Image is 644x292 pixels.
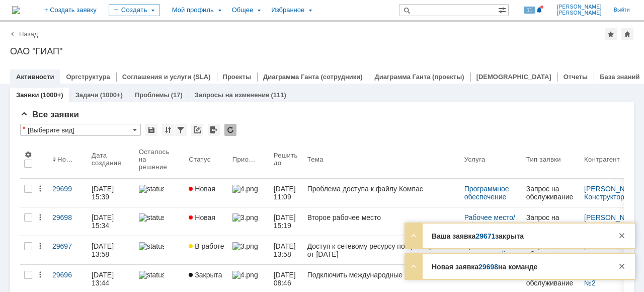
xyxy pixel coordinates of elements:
div: Сохранить вид [145,124,157,136]
a: В работе [185,236,228,264]
a: [PERSON_NAME] [584,213,642,222]
div: Статус [189,156,210,163]
a: Запрос на обслуживание [522,179,580,207]
img: logo [12,6,20,14]
a: Рабочее место/Оборудование [464,213,515,230]
th: Тип заявки [522,140,580,179]
div: Развернуть [408,260,420,272]
img: statusbar-100 (1).png [139,185,164,193]
a: Новая [185,207,228,236]
a: Запросы на изменение [195,91,270,99]
a: Задачи [75,91,99,99]
div: Сделать домашней страницей [621,28,633,40]
div: 29697 [52,242,84,250]
a: Назад [19,30,38,38]
span: Закрыта [189,271,222,279]
a: [DATE] 13:58 [270,236,303,264]
img: 4.png [232,185,258,193]
a: Проекты [223,73,251,81]
img: statusbar-100 (1).png [139,213,164,222]
div: Тип заявки [526,156,561,163]
div: Доступ к сетевому ресурсу по приказу П-440 от [DATE] [307,242,456,258]
div: Действия [36,213,44,222]
div: Запрос на обслуживание [526,185,576,201]
a: Диаграмма Ганта (проекты) [375,73,464,81]
div: Настройки списка отличаются от сохраненных в виде [23,125,25,132]
div: Развернуть [408,230,420,242]
strong: Новая заявка на команде [432,263,537,271]
div: Номер [57,156,75,163]
div: Подключить международные звонки [307,271,456,279]
a: 29671 [475,232,495,240]
div: Экспорт списка [208,124,220,136]
span: [DATE] 15:19 [274,213,298,230]
a: [DATE] 15:39 [88,179,135,207]
a: statusbar-100 (1).png [135,236,185,264]
a: 29698 [48,207,88,236]
div: (111) [271,91,286,99]
span: [PERSON_NAME] [557,10,602,16]
a: [DATE] 15:34 [88,207,135,236]
div: Закрыть [616,230,628,242]
img: statusbar-100 (1).png [139,271,164,279]
th: Осталось на решение [135,140,185,179]
div: [DATE] 15:34 [92,213,116,230]
a: 29699 [48,179,88,207]
th: Приоритет [228,140,270,179]
div: Скопировать ссылку на список [191,124,203,136]
a: statusbar-100 (1).png [135,207,185,236]
div: Осталось на решение [139,148,173,171]
div: Контрагент [584,156,620,163]
th: Тема [303,140,460,179]
div: (1000+) [40,91,63,99]
a: Второе рабочее место [303,207,460,236]
img: statusbar-100 (1).png [139,242,164,250]
a: [DATE] 11:09 [270,179,303,207]
span: Новая [189,185,215,193]
span: [DATE] 11:09 [274,185,298,201]
div: Запрос на обслуживание [526,213,576,230]
a: Перейти на домашнюю страницу [12,6,20,14]
div: 29699 [52,185,84,193]
a: 29697 [48,236,88,264]
div: 29696 [52,271,84,279]
div: Решить до [274,152,299,167]
a: Проблемы [135,91,170,99]
div: Создать [109,4,160,16]
img: 3.png [232,213,258,222]
th: Номер [48,140,88,179]
div: Действия [36,242,44,250]
a: [DATE] 13:58 [88,236,135,264]
div: 29698 [52,213,84,222]
a: Диаграмма Ганта (сотрудники) [263,73,363,81]
th: Дата создания [88,140,135,179]
div: Закрыть [616,260,628,272]
a: Активности [16,73,54,81]
a: Отчеты [563,73,588,81]
div: Дата создания [92,152,123,167]
div: Сортировка... [162,124,174,136]
div: (1000+) [100,91,123,99]
a: [PERSON_NAME] [584,185,642,193]
a: База знаний [600,73,639,81]
a: [DATE] 15:19 [270,207,303,236]
div: (17) [171,91,183,99]
div: Фильтрация... [175,124,187,136]
a: Доступ к сетевому ресурсу по приказу П-440 от [DATE] [303,236,460,264]
div: Действия [36,185,44,193]
a: Оргструктура [66,73,110,81]
div: Добавить в избранное [605,28,617,40]
img: 3.png [232,242,258,250]
a: 4.png [228,179,270,207]
span: Все заявки [20,110,79,119]
div: [DATE] 13:44 [92,271,116,287]
span: [DATE] 13:58 [274,242,298,258]
span: Новая [189,213,215,222]
a: [DEMOGRAPHIC_DATA] [476,73,551,81]
strong: Ваша заявка закрыта [432,232,524,240]
div: ОАО "ГИАП" [10,46,634,56]
span: Расширенный поиск [498,5,508,14]
a: 29698 [478,263,498,271]
span: [DATE] 08:46 [274,271,298,287]
a: 3.png [228,236,270,264]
